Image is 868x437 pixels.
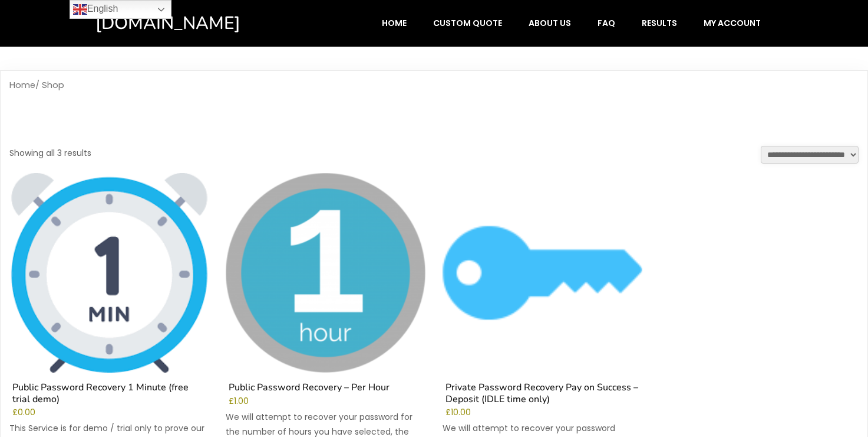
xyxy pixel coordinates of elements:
[12,407,35,418] bdi: 0.00
[433,18,502,28] span: Custom Quote
[443,173,642,408] a: Private Password Recovery Pay on Success – Deposit (IDLE time only)
[691,12,773,34] a: My account
[761,146,859,164] select: Shop order
[516,12,583,34] a: About Us
[642,18,677,28] span: Results
[704,18,761,28] span: My account
[445,407,451,418] span: £
[226,173,425,373] img: Public Password Recovery - Per Hour
[229,396,249,407] bdi: 1.00
[629,12,689,34] a: Results
[445,407,471,418] bdi: 10.00
[529,18,571,28] span: About Us
[9,80,859,91] nav: Breadcrumb
[9,173,209,408] a: Public Password Recovery 1 Minute (free trial demo)
[9,173,209,373] img: Public Password Recovery 1 Minute (free trial demo)
[229,396,234,407] span: £
[369,12,419,34] a: Home
[226,173,425,397] a: Public Password Recovery – Per Hour
[9,146,91,161] p: Showing all 3 results
[9,79,35,91] a: Home
[12,407,18,418] span: £
[95,12,291,35] a: [DOMAIN_NAME]
[421,12,514,34] a: Custom Quote
[598,18,615,28] span: FAQ
[382,18,407,28] span: Home
[226,382,425,396] h2: Public Password Recovery – Per Hour
[443,173,642,373] img: Private Password Recovery Pay on Success - Deposit (IDLE time only)
[73,2,87,17] img: en
[443,382,642,407] h2: Private Password Recovery Pay on Success – Deposit (IDLE time only)
[9,382,209,407] h2: Public Password Recovery 1 Minute (free trial demo)
[9,100,859,146] h1: Shop
[585,12,628,34] a: FAQ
